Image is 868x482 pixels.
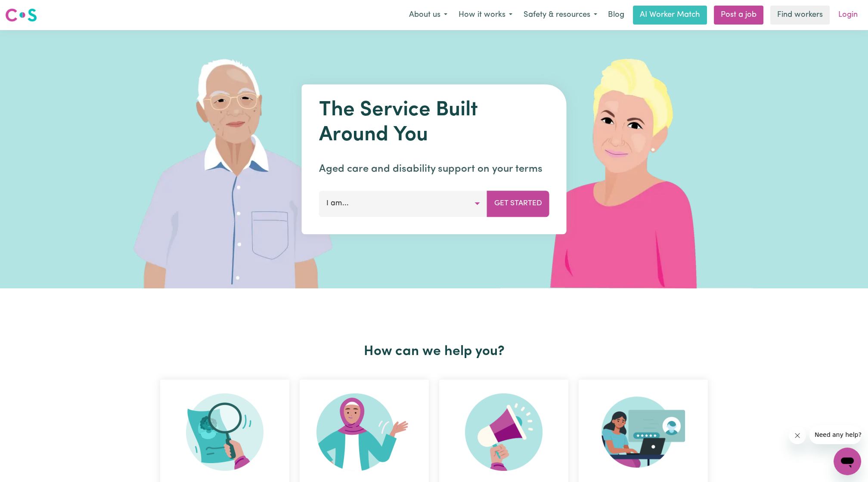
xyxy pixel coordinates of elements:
[186,393,263,471] img: Search
[403,6,453,24] button: About us
[714,6,763,25] a: Post a job
[155,343,713,360] h2: How can we help you?
[316,393,412,471] img: Become Worker
[5,7,37,23] img: Careseekers logo
[789,427,806,444] iframe: Close message
[834,448,861,475] iframe: Button to launch messaging window
[833,6,863,25] a: Login
[809,425,861,444] iframe: Message from company
[319,161,549,177] p: Aged care and disability support on your terms
[5,5,37,25] a: Careseekers logo
[453,6,518,24] button: How it works
[770,6,830,25] a: Find workers
[601,393,685,471] img: Provider
[5,6,52,13] span: Need any help?
[319,191,487,216] button: I am...
[633,6,707,25] a: AI Worker Match
[487,191,549,216] button: Get Started
[465,393,542,471] img: Refer
[603,6,629,25] a: Blog
[319,98,549,148] h1: The Service Built Around You
[518,6,603,24] button: Safety & resources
